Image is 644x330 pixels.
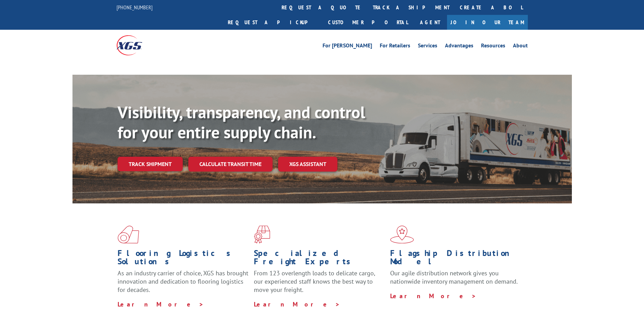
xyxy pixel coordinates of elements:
b: Visibility, transparency, and control for your entire supply chain. [118,101,365,143]
p: From 123 overlength loads to delicate cargo, our experienced staff knows the best way to move you... [254,269,385,300]
a: For Retailers [380,43,410,51]
a: [PHONE_NUMBER] [117,4,153,11]
h1: Specialized Freight Experts [254,249,385,269]
a: Agent [413,15,447,30]
img: xgs-icon-focused-on-flooring-red [254,226,270,244]
a: Join Our Team [447,15,528,30]
h1: Flagship Distribution Model [390,249,521,269]
a: XGS ASSISTANT [278,157,337,172]
span: As an industry carrier of choice, XGS has brought innovation and dedication to flooring logistics... [118,269,248,294]
a: Learn More > [118,300,204,308]
img: xgs-icon-total-supply-chain-intelligence-red [118,226,139,244]
a: For [PERSON_NAME] [323,43,372,51]
img: xgs-icon-flagship-distribution-model-red [390,226,414,244]
a: Learn More > [254,300,340,308]
a: Services [418,43,437,51]
a: Advantages [445,43,473,51]
span: Our agile distribution network gives you nationwide inventory management on demand. [390,269,518,285]
a: Learn More > [390,292,476,300]
a: Calculate transit time [188,157,273,172]
a: Track shipment [118,157,183,171]
a: Customer Portal [323,15,413,30]
a: Resources [481,43,505,51]
a: Request a pickup [223,15,323,30]
h1: Flooring Logistics Solutions [118,249,249,269]
a: About [513,43,528,51]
